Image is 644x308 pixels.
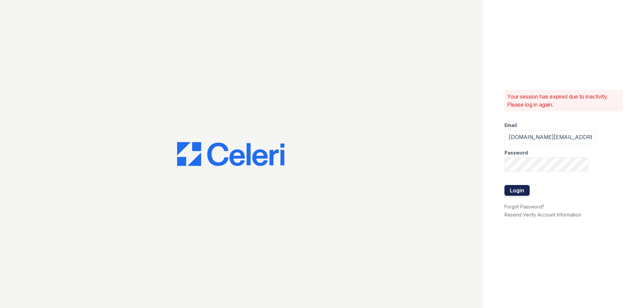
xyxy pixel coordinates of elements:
[507,93,620,109] p: Your session has expired due to inactivity. Please log in again.
[504,185,530,196] button: Login
[504,212,581,218] a: Resend Verify Account Information
[504,122,517,129] label: Email
[504,204,544,209] a: Forgot Password?
[504,149,528,156] label: Password
[177,142,284,166] img: CE_Logo_Blue-a8612792a0a2168367f1c8372b55b34899dd931a85d93a1a3d3e32e68fde9ad4.png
